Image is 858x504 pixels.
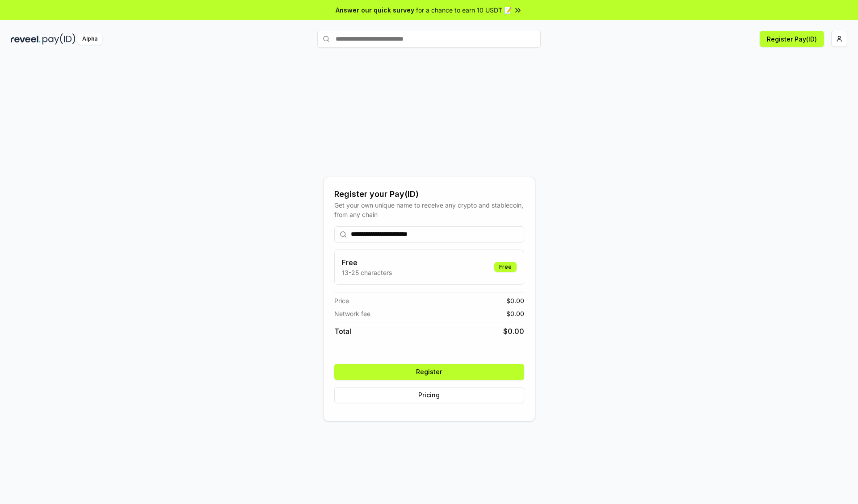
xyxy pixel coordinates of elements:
[334,387,524,403] button: Pricing
[494,262,517,272] div: Free
[334,364,524,380] button: Register
[334,188,524,200] div: Register your Pay(ID)
[11,33,41,45] img: reveel_dark
[77,33,102,45] div: Alpha
[506,309,524,318] span: $ 0.00
[760,31,824,47] button: Register Pay(ID)
[416,5,512,15] span: for a chance to earn 10 USDT 📝
[506,296,524,305] span: $ 0.00
[334,309,370,318] span: Network fee
[336,5,414,15] span: Answer our quick survey
[42,33,76,45] img: pay_id
[342,268,392,277] p: 13-25 characters
[342,257,392,268] h3: Free
[334,296,349,305] span: Price
[334,200,524,219] div: Get your own unique name to receive any crypto and stablecoin, from any chain
[503,326,524,337] span: $ 0.00
[334,326,351,337] span: Total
